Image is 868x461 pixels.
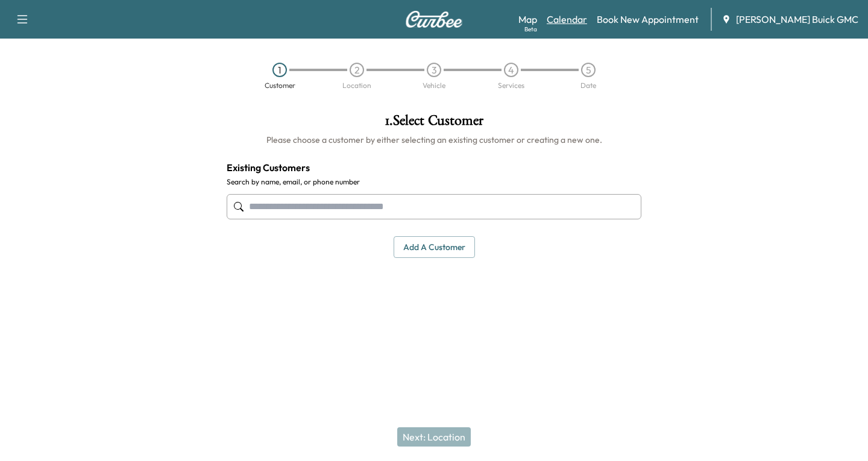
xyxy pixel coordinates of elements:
div: Date [580,82,596,89]
div: 2 [350,63,364,77]
a: MapBeta [518,12,537,27]
h4: Existing Customers [227,160,641,175]
a: Calendar [547,12,587,27]
div: Customer [265,82,295,89]
span: [PERSON_NAME] Buick GMC [736,12,858,27]
img: Curbee Logo [405,11,463,28]
a: Book New Appointment [597,12,699,27]
div: 3 [427,63,441,77]
h1: 1 . Select Customer [227,113,641,134]
h6: Please choose a customer by either selecting an existing customer or creating a new one. [227,134,641,146]
div: 4 [504,63,518,77]
div: Beta [524,25,537,34]
div: Services [498,82,524,89]
div: 1 [272,63,287,77]
label: Search by name, email, or phone number [227,177,641,187]
div: 5 [581,63,596,77]
div: Location [342,82,371,89]
button: Add a customer [394,236,475,259]
div: Vehicle [423,82,445,89]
